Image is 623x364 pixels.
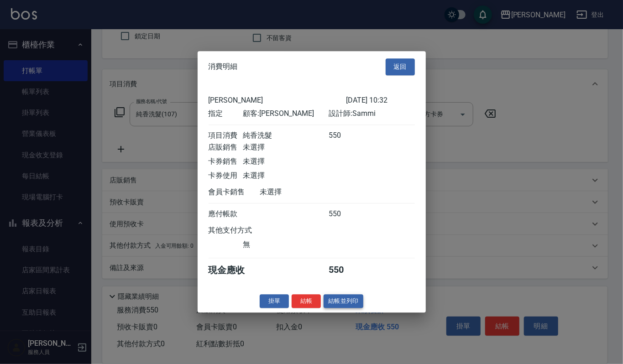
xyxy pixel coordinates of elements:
div: 未選擇 [260,187,346,197]
div: 550 [329,209,363,219]
div: 設計師: Sammi [329,109,414,119]
div: [PERSON_NAME] [209,96,346,104]
div: 未選擇 [243,157,329,166]
div: 其他支付方式 [209,226,277,235]
div: 店販銷售 [209,143,243,152]
div: 卡券使用 [209,171,243,181]
div: 會員卡銷售 [209,187,260,197]
button: 返回 [386,58,415,75]
div: 現金應收 [209,264,260,276]
div: 顧客: [PERSON_NAME] [243,109,329,119]
button: 結帳並列印 [324,294,363,308]
div: 應付帳款 [209,209,243,219]
div: [DATE] 10:32 [346,96,415,104]
div: 純香洗髮 [243,131,329,140]
div: 未選擇 [243,143,329,152]
button: 結帳 [292,294,321,308]
span: 消費明細 [209,62,238,72]
div: 550 [329,131,363,140]
div: 未選擇 [243,171,329,181]
div: 550 [329,264,363,276]
div: 無 [243,240,329,250]
button: 掛單 [260,294,289,308]
div: 項目消費 [209,131,243,140]
div: 指定 [209,109,243,119]
div: 卡券銷售 [209,157,243,166]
